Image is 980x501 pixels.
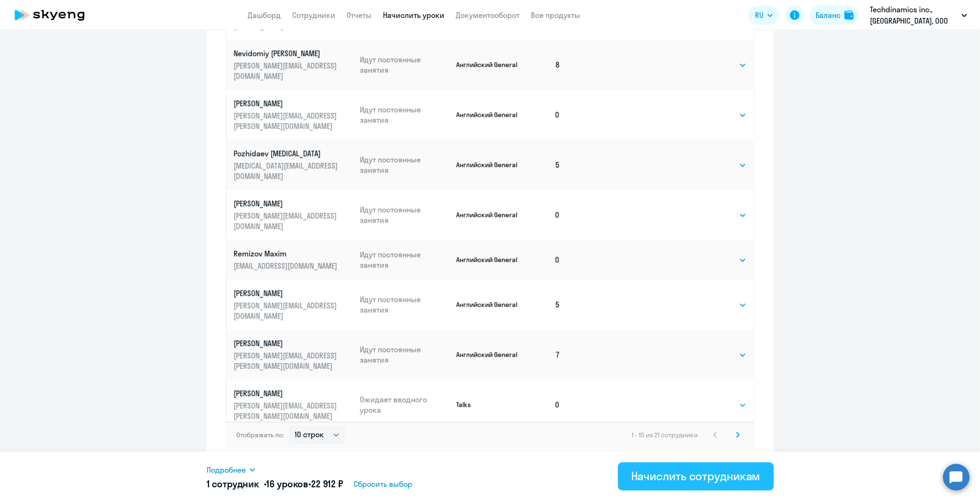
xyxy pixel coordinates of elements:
[234,48,340,59] p: Nevidomiy [PERSON_NAME]
[520,240,568,280] td: 0
[810,6,859,25] button: Балансbalance
[456,255,520,264] p: Английский General
[456,161,520,169] p: Английский General
[456,60,520,69] p: Английский General
[234,198,353,231] a: [PERSON_NAME][PERSON_NAME][EMAIL_ADDRESS][DOMAIN_NAME]
[234,338,340,348] p: [PERSON_NAME]
[360,394,449,415] p: Ожидает вводного урока
[748,6,780,25] button: RU
[456,110,520,119] p: Английский General
[456,10,520,20] a: Документооборот
[248,10,281,20] a: Дашборд
[207,477,343,491] h5: 1 сотрудник • •
[354,478,412,490] span: Сбросить выбор
[520,280,568,330] td: 5
[520,140,568,190] td: 5
[360,344,449,365] p: Идут постоянные занятия
[234,338,353,371] a: [PERSON_NAME][PERSON_NAME][EMAIL_ADDRESS][PERSON_NAME][DOMAIN_NAME]
[383,10,445,20] a: Начислить уроки
[234,350,340,371] p: [PERSON_NAME][EMAIL_ADDRESS][PERSON_NAME][DOMAIN_NAME]
[520,40,568,90] td: 8
[234,148,353,181] a: Pozhidaev [MEDICAL_DATA][MEDICAL_DATA][EMAIL_ADDRESS][DOMAIN_NAME]
[360,249,449,270] p: Идут постоянные занятия
[865,4,972,26] button: Techdinamics inc., [GEOGRAPHIC_DATA], ООО
[456,350,520,359] p: Английский General
[520,380,568,430] td: 0
[360,154,449,175] p: Идут постоянные занятия
[234,110,340,131] p: [PERSON_NAME][EMAIL_ADDRESS][PERSON_NAME][DOMAIN_NAME]
[844,10,854,20] img: balance
[347,10,372,20] a: Отчеты
[234,98,353,131] a: [PERSON_NAME][PERSON_NAME][EMAIL_ADDRESS][PERSON_NAME][DOMAIN_NAME]
[234,148,340,159] p: Pozhidaev [MEDICAL_DATA]
[234,98,340,109] p: [PERSON_NAME]
[234,211,340,231] p: [PERSON_NAME][EMAIL_ADDRESS][DOMAIN_NAME]
[237,431,285,439] span: Отображать по:
[234,48,353,81] a: Nevidomiy [PERSON_NAME][PERSON_NAME][EMAIL_ADDRESS][DOMAIN_NAME]
[520,190,568,240] td: 0
[234,248,353,271] a: Remizov Maxim[EMAIL_ADDRESS][DOMAIN_NAME]
[631,468,761,484] div: Начислить сотрудникам
[293,10,336,20] a: Сотрудники
[618,462,774,491] button: Начислить сотрудникам
[207,464,246,476] span: Подробнее
[234,288,353,321] a: [PERSON_NAME][PERSON_NAME][EMAIL_ADDRESS][DOMAIN_NAME]
[755,9,763,21] span: RU
[815,9,841,21] div: Баланс
[267,478,309,490] span: 16 уроков
[520,90,568,140] td: 0
[234,388,340,399] p: [PERSON_NAME]
[234,248,340,259] p: Remizov Maxim
[234,198,340,209] p: [PERSON_NAME]
[456,400,520,409] p: Talks
[234,261,340,271] p: [EMAIL_ADDRESS][DOMAIN_NAME]
[234,161,340,181] p: [MEDICAL_DATA][EMAIL_ADDRESS][DOMAIN_NAME]
[234,300,340,321] p: [PERSON_NAME][EMAIL_ADDRESS][DOMAIN_NAME]
[632,431,698,439] span: 1 - 10 из 21 сотрудника
[360,54,449,75] p: Идут постоянные занятия
[520,330,568,380] td: 7
[234,388,353,421] a: [PERSON_NAME][PERSON_NAME][EMAIL_ADDRESS][PERSON_NAME][DOMAIN_NAME]
[234,60,340,81] p: [PERSON_NAME][EMAIL_ADDRESS][DOMAIN_NAME]
[870,4,958,26] p: Techdinamics inc., [GEOGRAPHIC_DATA], ООО
[456,300,520,309] p: Английский General
[311,478,343,490] span: 22 912 ₽
[360,204,449,225] p: Идут постоянные занятия
[234,288,340,298] p: [PERSON_NAME]
[456,211,520,219] p: Английский General
[360,294,449,315] p: Идут постоянные занятия
[234,400,340,421] p: [PERSON_NAME][EMAIL_ADDRESS][PERSON_NAME][DOMAIN_NAME]
[360,104,449,125] p: Идут постоянные занятия
[531,10,581,20] a: Все продукты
